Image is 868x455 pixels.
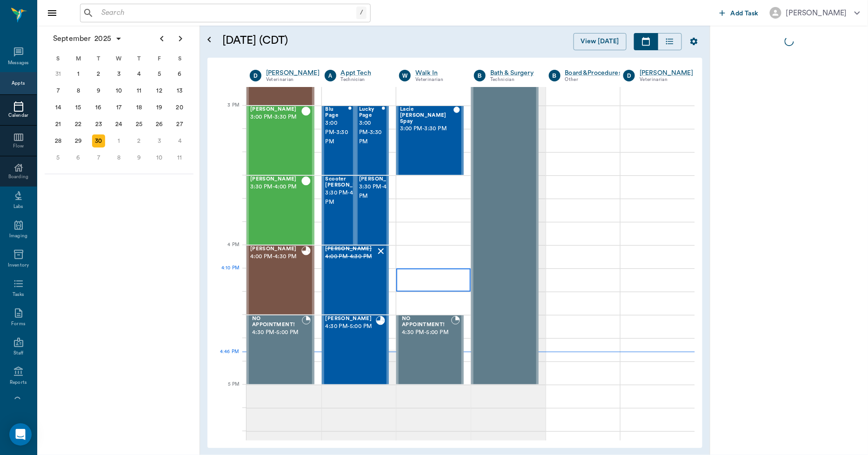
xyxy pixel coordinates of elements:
[247,106,314,175] div: CHECKED_OUT, 3:00 PM - 3:30 PM
[48,52,68,66] div: S
[72,67,85,80] div: Monday, September 1, 2025
[326,322,376,331] span: 4:30 PM - 5:00 PM
[52,84,65,97] div: Sunday, September 7, 2025
[153,118,166,131] div: Friday, September 26, 2025
[153,151,166,164] div: Friday, October 10, 2025
[415,68,460,78] a: Walk In
[72,151,85,164] div: Monday, October 6, 2025
[359,119,382,147] span: 3:00 PM - 3:30 PM
[565,68,622,78] a: Board &Procedures
[402,328,451,337] span: 4:30 PM - 5:00 PM
[113,67,126,80] div: Wednesday, September 3, 2025
[396,106,464,175] div: CHECKED_OUT, 3:00 PM - 3:30 PM
[215,100,239,124] div: 3 PM
[326,316,376,322] span: [PERSON_NAME]
[250,113,301,122] span: 3:00 PM - 3:30 PM
[490,68,535,78] a: Bath & Surgery
[113,101,126,114] div: Wednesday, September 17, 2025
[355,175,389,245] div: CHECKED_OUT, 3:30 PM - 4:00 PM
[153,67,166,80] div: Friday, September 5, 2025
[48,29,127,48] button: September2025
[326,107,348,119] span: Blu Page
[51,32,93,45] span: September
[762,4,868,21] button: [PERSON_NAME]
[250,176,301,182] span: [PERSON_NAME]
[341,68,386,78] a: Appt Tech
[109,52,129,66] div: W
[565,76,622,84] div: Other
[623,70,635,81] div: D
[13,291,24,298] div: Tasks
[72,84,85,97] div: Monday, September 8, 2025
[92,67,105,80] div: Tuesday, September 2, 2025
[72,118,85,131] div: Monday, September 22, 2025
[113,118,126,131] div: Wednesday, September 24, 2025
[326,252,376,261] span: 4:00 PM - 4:30 PM
[326,176,372,188] span: Scooter [PERSON_NAME]
[169,52,190,66] div: S
[133,151,146,164] div: Thursday, October 9, 2025
[113,84,126,97] div: Wednesday, September 10, 2025
[356,7,367,19] div: /
[9,423,32,446] div: Open Intercom Messenger
[326,246,376,252] span: [PERSON_NAME]
[13,203,23,210] div: Labs
[247,175,314,245] div: CHECKED_OUT, 3:30 PM - 4:00 PM
[133,118,146,131] div: Thursday, September 25, 2025
[322,175,355,245] div: CHECKED_OUT, 3:30 PM - 4:00 PM
[92,151,105,164] div: Tuesday, October 7, 2025
[68,52,89,66] div: M
[490,76,535,84] div: Technician
[355,106,389,175] div: CHECKED_OUT, 3:00 PM - 3:30 PM
[640,76,693,84] div: Veterinarian
[640,68,693,78] a: [PERSON_NAME]
[400,107,454,124] span: Lacie [PERSON_NAME] Spay
[716,4,762,21] button: Add Task
[129,52,149,66] div: T
[88,52,109,66] div: T
[250,70,261,81] div: D
[9,233,27,240] div: Imaging
[173,67,186,80] div: Saturday, September 6, 2025
[10,379,27,386] div: Reports
[113,134,126,147] div: Wednesday, October 1, 2025
[341,76,386,84] div: Technician
[72,134,85,147] div: Monday, September 29, 2025
[215,380,239,403] div: 5 PM
[402,316,451,328] span: NO APPOINTMENT!
[52,67,65,80] div: Sunday, August 31, 2025
[173,151,186,164] div: Saturday, October 11, 2025
[133,134,146,147] div: Thursday, October 2, 2025
[266,76,320,84] div: Veterinarian
[93,32,113,45] span: 2025
[12,80,25,87] div: Appts
[247,245,314,315] div: READY_TO_CHECKOUT, 4:00 PM - 4:30 PM
[415,76,460,84] div: Veterinarian
[322,315,389,385] div: READY_TO_CHECKOUT, 4:30 PM - 5:00 PM
[326,119,348,147] span: 3:00 PM - 3:30 PM
[173,134,186,147] div: Saturday, October 4, 2025
[153,84,166,97] div: Friday, September 12, 2025
[325,70,336,81] div: A
[43,4,61,22] button: Close drawer
[250,182,301,192] span: 3:30 PM - 4:00 PM
[92,118,105,131] div: Tuesday, September 23, 2025
[399,70,411,81] div: W
[8,60,29,67] div: Messages
[266,68,320,78] a: [PERSON_NAME]
[171,29,190,48] button: Next page
[52,101,65,114] div: Sunday, September 14, 2025
[250,107,301,113] span: [PERSON_NAME]
[133,67,146,80] div: Thursday, September 4, 2025
[149,52,170,66] div: F
[326,188,372,207] span: 3:30 PM - 4:00 PM
[400,124,454,134] span: 3:00 PM - 3:30 PM
[52,134,65,147] div: Sunday, September 28, 2025
[13,350,23,357] div: Staff
[72,101,85,114] div: Monday, September 15, 2025
[474,70,486,81] div: B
